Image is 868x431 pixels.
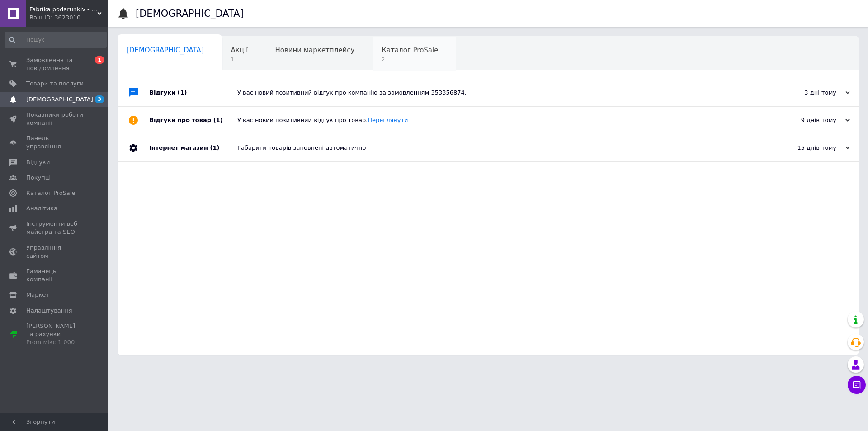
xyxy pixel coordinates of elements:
span: (1) [210,144,219,151]
span: Гаманець компанії [26,267,84,284]
div: 9 днів тому [759,116,850,124]
span: Панель управління [26,134,84,151]
span: [PERSON_NAME] та рахунки [26,322,84,347]
span: Акції [231,46,248,54]
a: Переглянути [368,117,408,123]
div: Відгуки [149,79,237,106]
span: (1) [178,89,187,96]
span: [DEMOGRAPHIC_DATA] [127,46,204,54]
div: Ваш ID: 3623010 [29,14,108,22]
span: Маркет [26,291,49,299]
span: Управління сайтом [26,244,84,260]
span: (1) [213,117,223,123]
div: У вас новий позитивний відгук про компанію за замовленням 353356874. [237,89,759,97]
div: Інтернет магазин [149,134,237,161]
span: Показники роботи компанії [26,111,84,127]
span: Товари та послуги [26,80,84,88]
span: Замовлення та повідомлення [26,56,84,72]
h1: [DEMOGRAPHIC_DATA] [136,8,244,19]
span: Аналітика [26,204,57,213]
span: 1 [95,56,104,64]
span: 3 [95,95,104,103]
div: У вас новий позитивний відгук про товар. [237,116,759,124]
button: Чат з покупцем [848,376,866,394]
div: 3 дні тому [759,89,850,97]
input: Пошук [5,32,107,48]
span: [DEMOGRAPHIC_DATA] [26,95,93,104]
span: Відгуки [26,158,50,166]
span: Каталог ProSale [382,46,438,54]
span: Новини маркетплейсу [275,46,354,54]
span: 2 [382,56,438,63]
div: Габарити товарів заповнені автоматично [237,144,759,152]
span: Fabrika podarunkiv - Фабрика подарунків [29,5,97,14]
span: Покупці [26,174,51,182]
span: 1 [231,56,248,63]
span: Каталог ProSale [26,189,75,197]
div: Prom мікс 1 000 [26,338,84,346]
span: Інструменти веб-майстра та SEO [26,220,84,236]
div: Відгуки про товар [149,107,237,134]
div: 15 днів тому [759,144,850,152]
span: Налаштування [26,307,72,315]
